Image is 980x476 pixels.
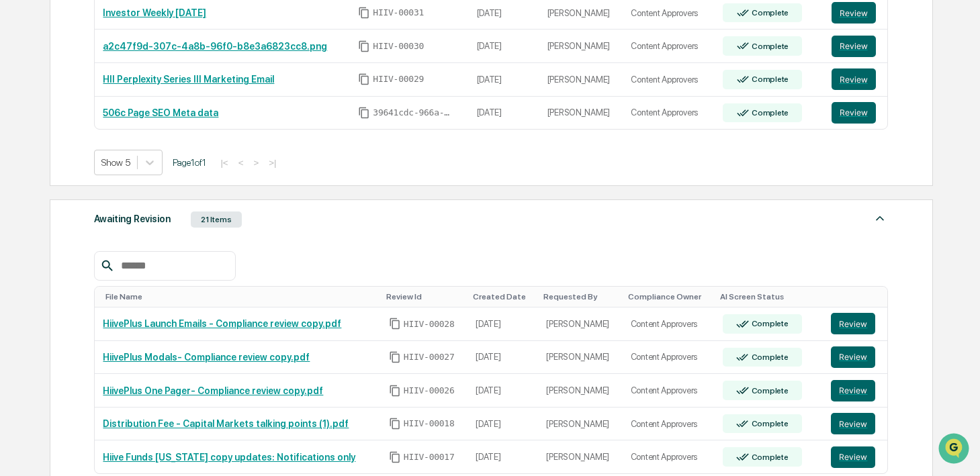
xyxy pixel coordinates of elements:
p: How can we help? [13,28,244,50]
a: Review [831,346,879,368]
td: Content Approvers [623,374,715,408]
td: [PERSON_NAME] [539,63,623,97]
button: >| [265,157,280,169]
div: Complete [749,42,789,51]
a: Review [832,2,880,23]
td: [PERSON_NAME] [538,408,622,441]
button: > [249,157,263,169]
span: Data Lookup [27,195,85,208]
span: Attestations [111,169,167,183]
a: Review [831,413,879,434]
div: Awaiting Revision [94,210,171,228]
img: caret [872,210,888,226]
a: 506c Page SEO Meta data [103,107,218,118]
td: [DATE] [467,440,538,473]
span: Copy Id [389,351,401,363]
a: 🔎Data Lookup [8,189,90,213]
span: Copy Id [389,318,401,330]
div: Complete [749,386,789,395]
button: < [234,157,248,169]
div: 🔎 [13,196,24,207]
td: [DATE] [469,63,539,97]
span: Page 1 of 1 [173,157,206,168]
a: HiivePlus One Pager- Compliance review copy.pdf [103,385,323,396]
div: Toggle SortBy [473,292,533,301]
div: 🖐️ [13,171,24,181]
td: [DATE] [467,408,538,441]
a: Review [831,380,879,401]
span: Copy Id [389,451,401,463]
div: Complete [749,319,789,328]
td: Content Approvers [623,440,715,473]
button: Review [831,380,875,401]
div: Complete [749,75,789,84]
button: Review [831,446,875,468]
td: Content Approvers [623,63,715,97]
button: Review [832,36,876,57]
button: Review [831,346,875,368]
div: Complete [749,419,789,428]
td: Content Approvers [623,341,715,375]
div: 🗄️ [97,171,108,181]
a: HiivePlus Launch Emails - Compliance review copy.pdf [103,318,341,329]
div: 21 Items [191,211,242,228]
td: [DATE] [467,374,538,408]
div: Toggle SortBy [543,292,617,301]
a: HiivePlus Modals- Compliance review copy.pdf [103,352,310,363]
td: Content Approvers [623,97,715,130]
span: Copy Id [358,7,370,19]
span: Pylon [134,228,163,238]
a: Review [831,446,879,468]
button: Review [831,413,875,434]
iframe: Open customer support [937,432,973,468]
span: HIIV-00030 [373,41,424,52]
div: We're available if you need us! [46,116,170,127]
button: |< [216,157,232,169]
span: 39641cdc-966a-4e65-879f-2a6a777944d8 [373,107,453,118]
div: Complete [749,352,789,362]
a: a2c47f9d-307c-4a8b-96f0-b8e3a6823cc8.png [103,41,327,52]
span: Copy Id [358,107,370,119]
span: HIIV-00026 [404,385,455,396]
span: Copy Id [389,418,401,430]
div: Start new chat [46,103,220,116]
td: [PERSON_NAME] [538,440,622,473]
button: Review [832,102,876,124]
a: Review [832,68,880,90]
a: HII Perplexity Series III Marketing Email [103,74,274,85]
td: [PERSON_NAME] [538,307,622,341]
span: Copy Id [358,73,370,85]
div: Toggle SortBy [628,292,709,301]
span: Copy Id [358,40,370,52]
td: [PERSON_NAME] [539,30,623,63]
a: Review [831,313,879,334]
div: Toggle SortBy [386,292,462,301]
span: HIIV-00028 [404,319,455,330]
img: 1746055101610-c473b297-6a78-478c-a979-82029cc54cd1 [13,103,38,127]
td: [PERSON_NAME] [538,374,622,408]
span: HIIV-00017 [404,452,455,463]
a: Hiive Funds [US_STATE] copy updates: Notifications only [103,452,355,463]
td: [PERSON_NAME] [539,97,623,130]
div: Toggle SortBy [720,292,818,301]
div: Toggle SortBy [105,292,375,301]
a: 🗄️Attestations [92,164,172,188]
a: Review [832,36,880,57]
td: [DATE] [469,97,539,130]
a: 🖐️Preclearance [8,164,92,188]
button: Review [832,2,876,23]
td: Content Approvers [623,408,715,441]
a: Review [832,102,880,124]
a: Investor Weekly [DATE] [103,7,206,18]
button: Start new chat [228,107,244,123]
span: HIIV-00031 [373,7,424,18]
td: [PERSON_NAME] [538,341,622,375]
span: Preclearance [27,169,87,183]
td: Content Approvers [623,30,715,63]
td: Content Approvers [623,307,715,341]
span: Copy Id [389,385,401,397]
span: HIIV-00027 [404,352,455,363]
td: [DATE] [467,307,538,341]
span: HIIV-00029 [373,74,424,85]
